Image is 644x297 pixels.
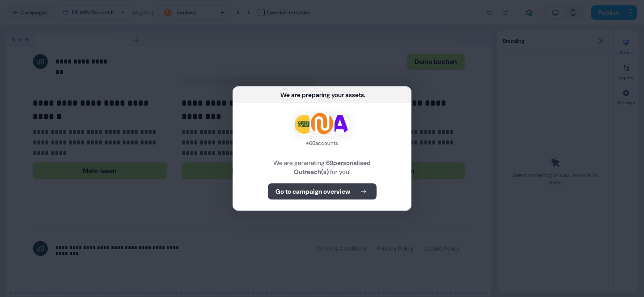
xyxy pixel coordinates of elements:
div: + 66 accounts [293,139,351,148]
div: We are generating for you! [244,158,400,176]
div: We are preparing your assets [280,90,364,99]
button: Go to campaign overview [268,183,377,199]
b: Go to campaign overview [275,187,350,196]
b: 69 personalised Outreach(s) [294,159,371,176]
div: ... [364,90,367,99]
